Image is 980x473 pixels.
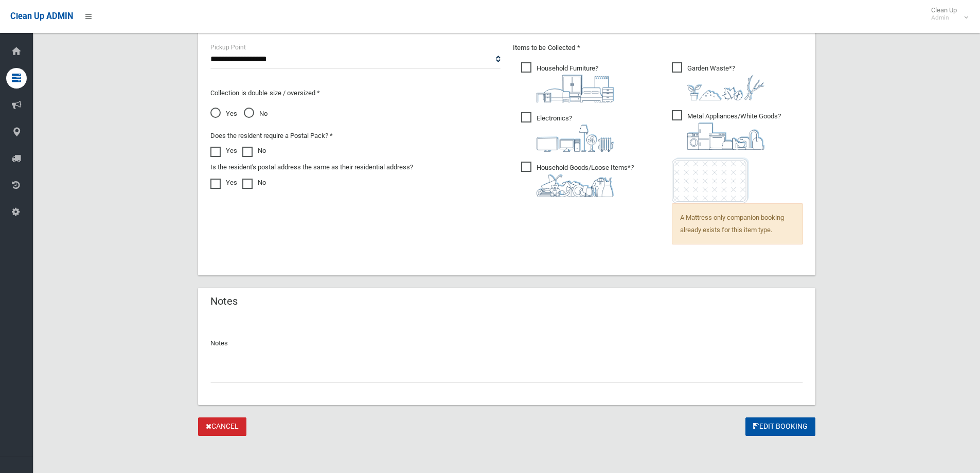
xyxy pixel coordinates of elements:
span: Household Goods/Loose Items* [521,162,634,197]
span: Electronics [521,112,614,152]
i: ? [537,114,614,152]
i: ? [537,64,614,102]
img: 4fd8a5c772b2c999c83690221e5242e0.png [687,75,764,100]
i: ? [537,164,634,197]
label: No [242,177,266,189]
span: A Mattress only companion booking already exists for this item type. [672,203,803,244]
span: Clean Up [926,6,967,22]
span: Household Furniture [521,62,614,102]
img: e7408bece873d2c1783593a074e5cb2f.png [672,157,749,203]
img: b13cc3517677393f34c0a387616ef184.png [537,174,614,197]
img: 394712a680b73dbc3d2a6a3a7ffe5a07.png [537,125,614,152]
label: No [242,145,266,157]
label: Does the resident require a Postal Pack? * [210,130,333,142]
label: Is the resident's postal address the same as their residential address? [210,161,413,173]
label: Yes [210,145,237,157]
a: Cancel [198,417,246,436]
label: Yes [210,177,237,189]
img: 36c1b0289cb1767239cdd3de9e694f19.png [687,122,764,150]
header: Notes [198,291,250,311]
span: No [244,108,268,120]
span: Clean Up ADMIN [10,11,73,21]
p: Notes [210,337,803,349]
span: Garden Waste* [672,62,764,100]
span: Metal Appliances/White Goods [672,110,781,150]
i: ? [687,112,781,150]
span: Yes [210,108,237,120]
i: ? [687,64,764,100]
small: Admin [931,14,957,22]
button: Edit Booking [745,417,815,436]
img: aa9efdbe659d29b613fca23ba79d85cb.png [537,75,614,102]
p: Collection is double size / oversized * [210,87,501,99]
p: Items to be Collected * [513,42,803,54]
